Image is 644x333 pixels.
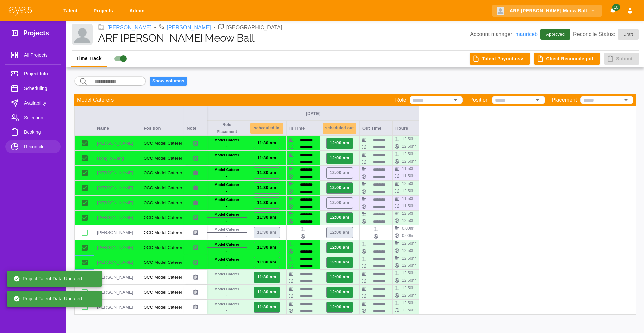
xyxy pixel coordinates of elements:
div: [DATE] [210,111,416,117]
li: • [154,24,156,32]
p: Honglip Gang [97,155,138,162]
button: 12:00 AM [326,302,353,313]
span: Availability [24,99,55,107]
p: Position [469,96,489,104]
button: 12:00 AM [326,167,353,179]
button: 12:00 AM [326,212,353,223]
a: Booking [5,125,61,139]
span: 10 [612,4,620,11]
a: Availability [5,96,61,110]
div: Position [141,106,184,136]
p: OCC Model Caterer [144,259,181,266]
p: OCC Model Caterer [144,274,181,281]
div: Hours [393,121,419,136]
p: 12.50 hr [402,218,416,224]
p: 12.50 hr [402,292,416,298]
p: [PERSON_NAME] [97,274,138,281]
p: Model Caterer [214,152,239,158]
p: 12.50 hr [402,270,416,276]
p: [PERSON_NAME] [97,244,138,251]
a: [PERSON_NAME] [167,24,211,32]
p: 0.00 hr [402,233,414,239]
p: 12.50 hr [402,248,416,254]
button: ARF [PERSON_NAME] Meow Ball [492,5,602,17]
p: [PERSON_NAME] [97,289,138,296]
p: 12.50 hr [402,277,416,283]
p: - [226,248,228,254]
p: 12.50 hr [402,307,416,313]
span: Reconcile [24,143,55,151]
span: Project Info [24,70,55,78]
p: - [226,278,228,283]
a: Talent [59,5,84,17]
p: - [226,308,228,313]
div: Note [184,106,207,136]
button: 11:30 AM [254,197,280,209]
p: Model Caterer [214,167,239,173]
p: [PERSON_NAME] [97,185,138,191]
p: OCC Model Caterer [144,229,181,236]
p: Role [222,122,231,128]
button: 11:30 AM [254,302,280,313]
button: Open [451,95,460,105]
a: Project Info [5,67,61,80]
button: 12:00 AM [326,197,353,209]
p: OCC Model Caterer [144,304,181,310]
button: 11:30 AM [254,227,280,238]
button: 11:30 AM [254,153,280,164]
span: All Projects [24,51,55,59]
p: Model Caterer [214,286,239,292]
button: 11:30 AM [254,167,280,179]
a: Admin [125,5,151,17]
button: 12:00 AM [326,138,353,149]
h1: ARF [PERSON_NAME] Meow Ball [98,32,470,44]
p: 12.50 hr [402,211,416,216]
button: 12:00 AM [326,182,353,194]
p: 12.50 hr [402,158,416,164]
a: Projects [89,5,120,17]
p: 12.50 hr [402,300,416,306]
p: 12.50 hr [402,285,416,291]
p: Account manager: [470,30,538,38]
span: Selection [24,114,55,121]
p: - [226,203,228,209]
p: 12.50 hr [402,151,416,157]
p: Role [395,96,406,104]
p: Model Caterer [214,197,239,203]
p: [PERSON_NAME] [97,304,138,310]
a: All Projects [5,48,61,62]
button: 11:30 AM [254,138,280,149]
p: 11.50 hr [402,196,416,202]
div: Out Time [360,121,393,136]
button: 12:00 AM [326,272,353,283]
p: 12.50 hr [402,181,416,187]
p: [PERSON_NAME] [97,140,138,147]
p: Model Caterer [214,137,239,143]
p: 12.50 hr [402,188,416,194]
a: mauriceb [515,31,538,37]
p: Model Caterer [214,182,239,188]
button: 11:30 AM [254,272,280,283]
button: Open [533,95,542,105]
p: 12.50 hr [402,255,416,261]
button: 11:30 AM [254,242,280,253]
p: - [226,144,228,149]
button: 11:30 AM [254,212,280,223]
a: Reconcile [5,140,61,153]
p: [PERSON_NAME] [97,170,138,176]
h3: Projects [23,29,49,39]
p: 11.50 hr [402,173,416,179]
a: Talent Payout.csv [470,53,530,65]
p: 12.50 hr [402,143,416,149]
p: - [226,159,228,164]
p: Placement [217,129,237,135]
p: 12.50 hr [402,136,416,142]
p: OCC Model Caterer [144,200,181,206]
img: Client logo [72,24,93,45]
p: - [226,263,228,268]
p: [PERSON_NAME] [97,259,138,266]
p: Model Caterer [214,257,239,262]
p: 12.50 hr [402,240,416,246]
a: [PERSON_NAME] [107,24,152,32]
p: Model Caterer [214,212,239,217]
